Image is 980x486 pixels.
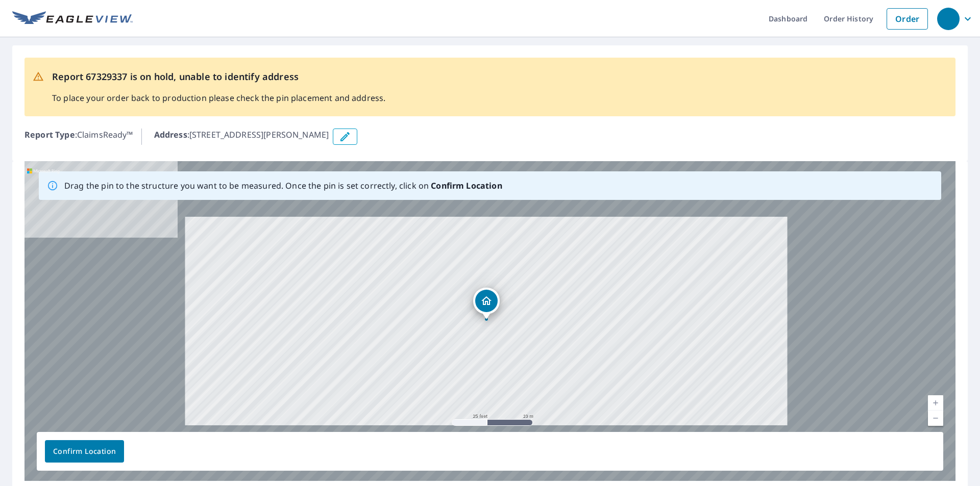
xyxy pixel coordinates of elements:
[52,92,385,104] p: To place your order back to production please check the pin placement and address.
[12,11,133,27] img: EV Logo
[24,129,75,140] b: Report Type
[64,180,502,192] p: Drag the pin to the structure you want to be measured. Once the pin is set correctly, click on
[473,288,500,319] div: Dropped pin, building 1, Residential property, W Us Highway 24 Wolcott, IN 47995
[52,70,385,84] p: Report 67329337 is on hold, unable to identify address
[45,440,124,463] button: Confirm Location
[24,129,133,145] p: : ClaimsReady™
[928,395,943,411] a: Current Level 20, Zoom In
[887,8,928,30] a: Order
[53,445,116,458] span: Confirm Location
[154,129,329,145] p: : [STREET_ADDRESS][PERSON_NAME]
[154,129,187,140] b: Address
[431,180,502,191] b: Confirm Location
[928,411,943,426] a: Current Level 20, Zoom Out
